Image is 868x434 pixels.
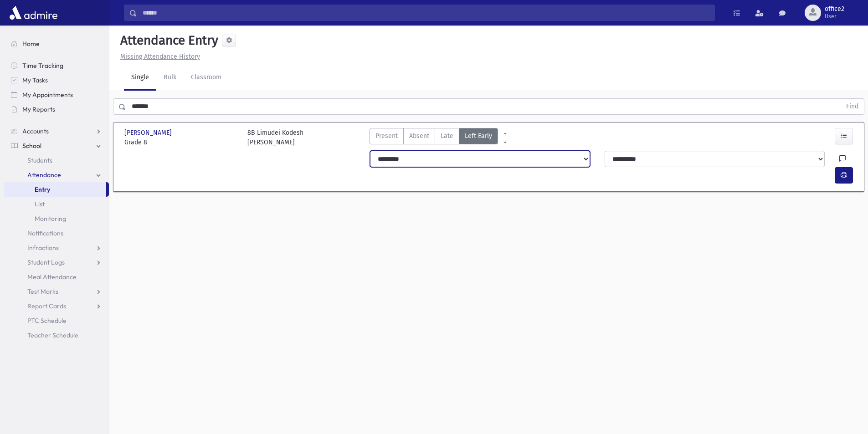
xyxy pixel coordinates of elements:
[117,33,218,48] h5: Attendance Entry
[4,102,109,117] a: My Reports
[117,53,200,61] a: Missing Attendance History
[27,156,52,164] span: Students
[35,185,50,194] span: Entry
[4,211,109,226] a: Monitoring
[4,284,109,299] a: Test Marks
[4,255,109,270] a: Student Logs
[247,128,303,147] div: 8B Limudei Kodesh [PERSON_NAME]
[4,240,109,255] a: Infractions
[4,168,109,182] a: Attendance
[4,328,109,342] a: Teacher Schedule
[124,128,174,138] span: [PERSON_NAME]
[22,40,40,48] span: Home
[4,73,109,87] a: My Tasks
[184,65,229,91] a: Classroom
[22,105,55,113] span: My Reports
[4,182,106,197] a: Entry
[4,197,109,211] a: List
[375,131,398,141] span: Present
[137,5,714,21] input: Search
[409,131,429,141] span: Absent
[4,58,109,73] a: Time Tracking
[22,76,48,84] span: My Tasks
[22,127,49,135] span: Accounts
[4,270,109,284] a: Meal Attendance
[841,99,864,114] button: Find
[120,53,200,61] u: Missing Attendance History
[370,128,498,147] div: AttTypes
[4,36,109,51] a: Home
[7,4,60,22] img: AdmirePro
[27,287,58,296] span: Test Marks
[27,302,66,310] span: Report Cards
[27,244,59,252] span: Infractions
[124,138,238,147] span: Grade 8
[27,317,67,325] span: PTC Schedule
[4,87,109,102] a: My Appointments
[825,13,844,20] span: User
[4,226,109,240] a: Notifications
[4,138,109,153] a: School
[27,229,63,237] span: Notifications
[4,124,109,138] a: Accounts
[22,91,73,99] span: My Appointments
[124,65,156,91] a: Single
[465,131,492,141] span: Left Early
[4,313,109,328] a: PTC Schedule
[22,61,63,70] span: Time Tracking
[441,131,453,141] span: Late
[35,200,45,208] span: List
[4,299,109,313] a: Report Cards
[156,65,184,91] a: Bulk
[27,258,65,266] span: Student Logs
[27,331,78,339] span: Teacher Schedule
[27,273,77,281] span: Meal Attendance
[22,142,41,150] span: School
[35,214,66,223] span: Monitoring
[27,171,61,179] span: Attendance
[4,153,109,168] a: Students
[825,5,844,13] span: office2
